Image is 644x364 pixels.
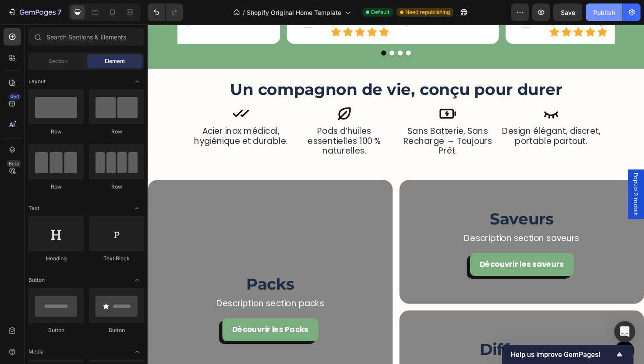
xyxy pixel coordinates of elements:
span: Toggle open [130,201,144,215]
button: 7 [4,3,65,21]
div: Row [89,183,144,191]
button: Dot [247,28,252,33]
p: 7 [57,7,61,17]
div: Beta [7,160,21,167]
span: Toggle open [130,345,144,359]
button: Publish [586,3,623,21]
span: Toggle open [130,74,144,88]
h2: Acier inox médical, hygiénique et durable. [44,107,153,129]
div: Text Block [89,255,144,262]
span: Media [28,348,44,356]
button: Show survey - Help us improve GemPages! [511,349,625,360]
span: Need republishing [405,8,450,16]
button: Dot [265,28,270,33]
input: Search Sections & Elements [28,28,144,45]
h2: Pods d’huiles essentielles 100 % naturelles. [153,107,263,140]
div: Background Image [266,164,526,296]
h2: Diffuseurs [273,332,519,356]
div: Row [89,128,144,136]
h2: sans batterie, sans recharge → toujours prêt. [263,107,372,140]
h2: Design élégant, discret, portable partout. [372,107,482,129]
button: <p>Découvrir les Packs</p> [79,311,180,336]
span: Save [561,9,575,16]
span: Element [105,57,125,65]
span: Popup 2 mobilr [513,157,521,203]
span: Section [49,57,67,65]
div: Row [28,183,84,191]
span: Button [28,276,45,284]
p: Description section packs [6,287,253,303]
span: Text [28,204,39,212]
div: Publish [593,8,615,17]
button: Save [553,3,582,21]
span: Layout [28,77,46,85]
p: Découvrir les saveurs [352,247,441,261]
div: Heading [28,255,84,262]
span: Help us improve GemPages! [511,350,614,359]
div: 450 [8,93,21,100]
p: Description section saveurs [274,218,518,234]
p: Découvrir les Packs [89,316,170,330]
button: Dot [273,28,279,33]
div: Open Intercom Messenger [614,321,635,342]
button: <p>Découvrir les saveurs</p> [341,242,451,266]
div: Undo/Redo [148,3,183,21]
span: Toggle open [130,273,144,287]
div: Button [28,326,84,334]
h2: Packs [5,263,254,287]
span: / [243,8,245,17]
div: Button [89,326,144,334]
span: Shopify Original Home Template [247,8,341,17]
div: Row [28,128,84,136]
span: Default [371,8,389,16]
h2: Saveurs [273,194,519,217]
button: Dot [256,28,261,33]
iframe: Design area [148,24,644,364]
